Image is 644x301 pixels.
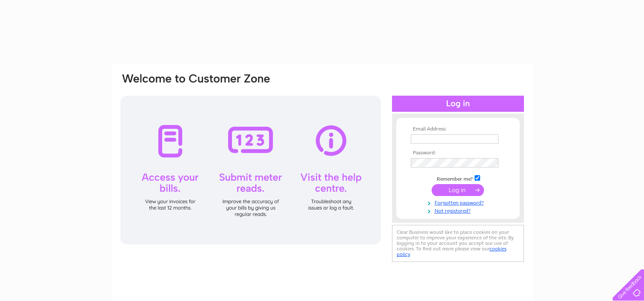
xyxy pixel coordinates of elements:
[411,206,507,214] a: Not registered?
[409,174,507,182] td: Remember me?
[409,126,507,132] th: Email Address:
[432,184,484,196] input: Submit
[397,246,507,257] a: cookies policy
[411,198,507,206] a: Forgotten password?
[409,150,507,156] th: Password:
[392,225,524,262] div: Clear Business would like to place cookies on your computer to improve your experience of the sit...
